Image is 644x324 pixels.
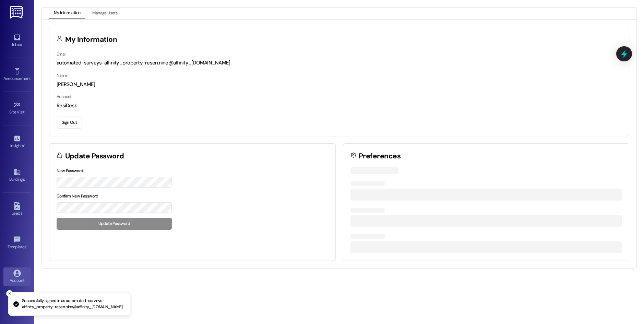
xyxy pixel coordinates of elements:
button: My Information [49,8,85,19]
h3: Preferences [359,153,401,160]
button: Sign Out [57,117,82,129]
a: Templates • [3,234,31,252]
img: ResiDesk Logo [10,6,24,19]
a: Site Visit • [3,99,31,118]
span: • [25,109,26,113]
label: New Password [57,168,83,173]
span: • [26,243,27,248]
label: Email [57,51,66,57]
label: Confirm New Password [57,193,98,199]
div: ResiDesk [57,102,622,109]
span: • [24,142,25,147]
a: Leads [3,200,31,219]
a: Inbox [3,32,31,50]
p: Successfully signed in as automated-surveys-affinity_property-resen.nine@affinity_[DOMAIN_NAME] [22,298,124,310]
a: Account [3,267,31,286]
h3: My Information [65,36,117,43]
span: • [31,75,32,80]
button: Manage Users [87,8,122,19]
div: [PERSON_NAME] [57,81,622,88]
label: Account [57,94,72,99]
button: Close toast [6,290,13,297]
div: automated-surveys-affinity_property-resen.nine@affinity_[DOMAIN_NAME] [57,59,622,67]
a: Insights • [3,133,31,151]
a: Support [3,301,31,320]
label: Name [57,73,68,78]
a: Buildings [3,166,31,185]
h3: Update Password [65,153,124,160]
